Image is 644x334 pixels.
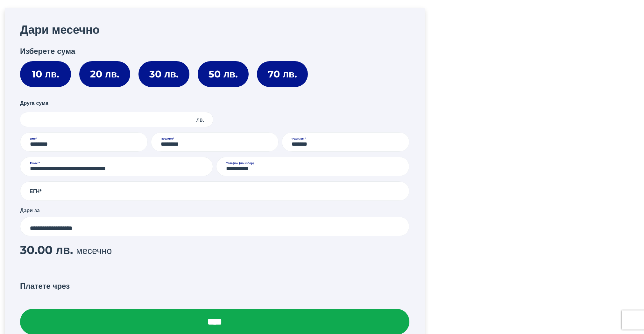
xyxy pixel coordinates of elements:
h3: Платете чрез [20,282,409,294]
label: 50 лв. [198,61,249,87]
span: месечно [76,245,112,256]
label: Друга сума [20,99,48,108]
span: 30.00 [20,243,53,257]
span: лв. [56,243,73,257]
label: 70 лв. [257,61,308,87]
label: 30 лв. [138,61,189,87]
h3: Изберете сума [20,47,409,56]
h2: Дари месечно [20,23,409,37]
label: 10 лв. [20,61,71,87]
label: 20 лв. [79,61,130,87]
span: лв. [193,112,213,127]
label: Дари за [20,207,40,214]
